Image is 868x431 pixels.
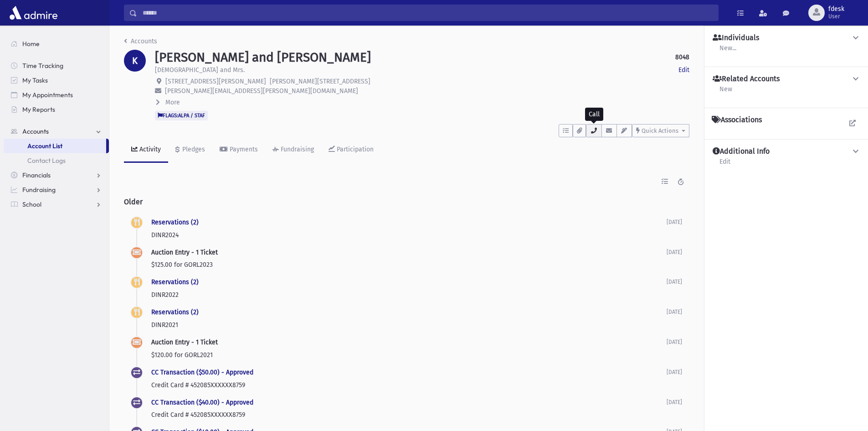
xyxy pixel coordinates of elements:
[632,124,689,137] button: Quick Actions
[667,309,682,315] span: [DATE]
[828,5,844,13] span: fdesk
[151,380,667,390] p: Credit Card # 452085XXXXXX8759
[27,142,62,150] span: Account List
[22,127,49,135] span: Accounts
[712,115,762,125] h4: Associations
[22,76,48,84] span: My Tasks
[212,137,265,163] a: Payments
[7,4,60,22] img: AdmirePro
[719,84,733,100] a: New
[667,369,682,375] span: [DATE]
[4,182,109,197] a: Fundraising
[4,58,109,73] a: Time Tracking
[713,33,759,43] h4: Individuals
[4,139,106,153] a: Account List
[155,50,371,65] h1: [PERSON_NAME] and [PERSON_NAME]
[124,137,168,163] a: Activity
[712,74,861,84] button: Related Accounts
[713,147,770,156] h4: Additional Info
[335,145,374,153] div: Participation
[151,338,218,346] span: Auction Entry - 1 Ticket
[4,124,109,139] a: Accounts
[124,50,146,72] div: K
[165,99,180,106] span: More
[124,37,157,45] a: Accounts
[180,145,205,153] div: Pledges
[155,111,208,120] span: FLAGS:ALPA / STAF
[165,78,266,85] span: [STREET_ADDRESS][PERSON_NAME]
[151,369,253,376] a: CC Transaction ($50.00) - Approved
[228,145,258,153] div: Payments
[667,249,682,255] span: [DATE]
[667,219,682,225] span: [DATE]
[124,36,157,50] nav: breadcrumb
[4,168,109,182] a: Financials
[678,65,689,75] a: Edit
[4,102,109,117] a: My Reports
[712,147,861,156] button: Additional Info
[151,230,667,240] p: DINR2024
[22,200,41,208] span: School
[719,156,731,173] a: Edit
[4,197,109,212] a: School
[712,33,861,43] button: Individuals
[22,105,55,114] span: My Reports
[321,137,381,163] a: Participation
[151,399,253,406] a: CC Transaction ($40.00) - Approved
[4,73,109,88] a: My Tasks
[151,350,667,360] p: $120.00 for GORL2021
[124,190,689,213] h2: Older
[151,260,667,270] p: $125.00 for GORL2023
[22,91,73,99] span: My Appointments
[168,137,212,163] a: Pledges
[155,65,245,75] p: [DEMOGRAPHIC_DATA] and Mrs.
[585,108,603,121] div: Call
[137,5,718,21] input: Search
[151,410,667,420] p: Credit Card # 452085XXXXXX8759
[667,279,682,285] span: [DATE]
[4,88,109,102] a: My Appointments
[642,127,678,134] span: Quick Actions
[4,36,109,51] a: Home
[667,339,682,345] span: [DATE]
[151,249,218,256] span: Auction Entry - 1 Ticket
[265,137,321,163] a: Fundraising
[151,218,199,226] a: Reservations (2)
[675,52,689,62] strong: 8048
[667,399,682,405] span: [DATE]
[151,308,199,316] a: Reservations (2)
[165,87,358,95] span: [PERSON_NAME][EMAIL_ADDRESS][PERSON_NAME][DOMAIN_NAME]
[151,290,667,300] p: DINR2022
[4,153,109,168] a: Contact Logs
[270,78,370,85] span: [PERSON_NAME][STREET_ADDRESS]
[828,13,844,20] span: User
[151,320,667,330] p: DINR2021
[22,186,56,194] span: Fundraising
[22,40,40,48] span: Home
[155,98,181,107] button: More
[22,62,63,70] span: Time Tracking
[719,43,737,59] a: New...
[22,171,51,179] span: Financials
[279,145,314,153] div: Fundraising
[151,278,199,286] a: Reservations (2)
[713,74,780,84] h4: Related Accounts
[27,156,66,165] span: Contact Logs
[138,145,161,153] div: Activity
